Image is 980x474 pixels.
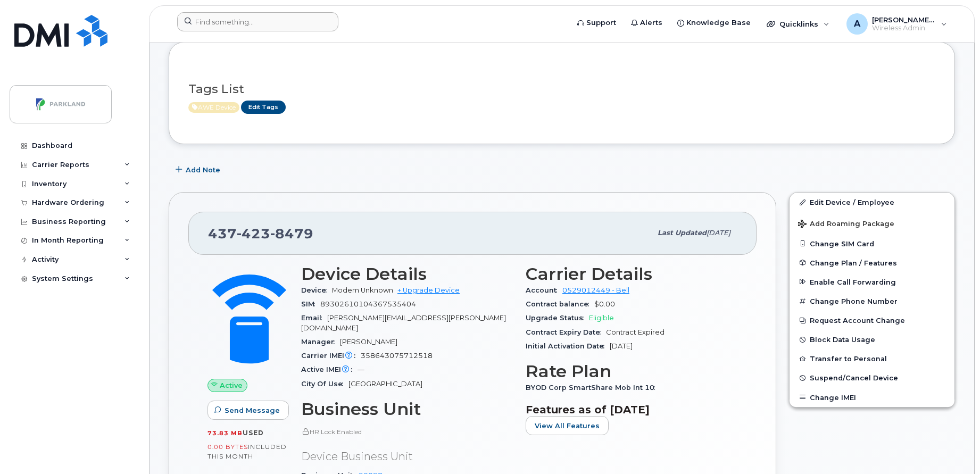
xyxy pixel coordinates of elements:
[872,24,936,32] span: Wireless Admin
[186,165,220,175] span: Add Note
[839,13,954,35] div: Abisheik.Thiyagarajan@parkland.ca
[790,330,954,349] button: Block Data Usage
[301,286,332,294] span: Device
[526,300,594,308] span: Contract balance
[624,12,670,34] a: Alerts
[790,368,954,387] button: Suspend/Cancel Device
[790,388,954,407] button: Change IMEI
[361,352,433,360] span: 358643075712518
[301,300,320,308] span: SIM
[562,286,629,294] a: 0529012449 - Bell
[790,311,954,330] button: Request Account Change
[810,278,896,286] span: Enable Call Forwarding
[301,365,358,373] span: Active IMEI
[207,443,248,451] span: 0.00 Bytes
[301,352,361,360] span: Carrier IMEI
[779,20,818,28] span: Quicklinks
[790,253,954,272] button: Change Plan / Features
[810,374,898,382] span: Suspend/Cancel Device
[589,314,614,322] span: Eligible
[237,226,270,242] span: 423
[759,13,837,35] div: Quicklinks
[707,229,730,237] span: [DATE]
[301,338,340,346] span: Manager
[526,362,737,381] h3: Rate Plan
[207,401,289,420] button: Send Message
[332,286,393,294] span: Modem Unknown
[320,300,416,308] span: 89302610104367535404
[586,18,616,28] span: Support
[241,101,286,114] a: Edit Tags
[610,342,633,350] span: [DATE]
[301,264,513,284] h3: Device Details
[658,229,707,237] span: Last updated
[301,380,348,388] span: City Of Use
[526,314,589,322] span: Upgrade Status
[301,314,506,331] span: [PERSON_NAME][EMAIL_ADDRESS][PERSON_NAME][DOMAIN_NAME]
[686,18,751,28] span: Knowledge Base
[301,427,513,436] p: HR Lock Enabled
[301,400,513,419] h3: Business Unit
[207,443,287,460] span: included this month
[526,403,737,416] h3: Features as of [DATE]
[790,272,954,292] button: Enable Call Forwarding
[594,300,615,308] span: $0.00
[535,421,600,431] span: View All Features
[188,102,239,113] span: Active
[301,314,327,322] span: Email
[810,259,897,267] span: Change Plan / Features
[397,286,460,294] a: + Upgrade Device
[340,338,397,346] span: [PERSON_NAME]
[358,365,364,373] span: —
[526,384,660,392] span: BYOD Corp SmartShare Mob Int 10
[570,12,624,34] a: Support
[790,193,954,212] a: Edit Device / Employee
[526,264,737,284] h3: Carrier Details
[526,286,562,294] span: Account
[640,18,662,28] span: Alerts
[220,380,243,390] span: Active
[208,226,313,242] span: 437
[243,429,264,437] span: used
[301,449,513,464] p: Device Business Unit
[854,18,860,30] span: A
[798,220,894,230] span: Add Roaming Package
[526,328,606,336] span: Contract Expiry Date
[606,328,665,336] span: Contract Expired
[348,380,422,388] span: [GEOGRAPHIC_DATA]
[790,349,954,368] button: Transfer to Personal
[188,82,935,96] h3: Tags List
[670,12,758,34] a: Knowledge Base
[526,342,610,350] span: Initial Activation Date
[526,416,609,435] button: View All Features
[207,429,243,437] span: 73.83 MB
[872,15,936,24] span: [PERSON_NAME][EMAIL_ADDRESS][PERSON_NAME][DOMAIN_NAME]
[270,226,313,242] span: 8479
[169,160,229,179] button: Add Note
[177,12,338,31] input: Find something...
[225,405,280,415] span: Send Message
[790,212,954,234] button: Add Roaming Package
[790,292,954,311] button: Change Phone Number
[790,234,954,253] button: Change SIM Card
